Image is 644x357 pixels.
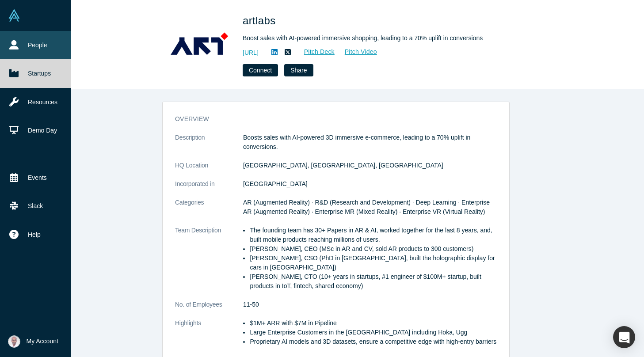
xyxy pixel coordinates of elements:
li: [PERSON_NAME], CSO (PhD in [GEOGRAPHIC_DATA], built the holographic display for cars in [GEOGRAPH... [250,254,497,272]
button: My Account [8,335,58,348]
img: Vetri Venthan Elango's Account [8,335,20,348]
li: Proprietary AI models and 3D datasets, ensure a competitive edge with high-entry barriers [250,337,497,346]
h3: overview [175,114,484,124]
span: Help [28,230,41,239]
img: Alchemist Vault Logo [8,9,20,22]
dt: Description [175,133,243,161]
dt: Incorporated in [175,179,243,198]
span: My Account [27,337,58,346]
li: [PERSON_NAME], CTO (10+ years in startups, #1 engineer of $100M+ startup, built products in IoT, ... [250,272,497,291]
dt: HQ Location [175,161,243,179]
button: Connect [243,64,278,76]
button: Share [284,64,313,76]
img: artlabs's Logo [168,13,230,75]
dt: Team Description [175,226,243,300]
dt: Highlights [175,319,243,356]
div: Boost sales with AI-powered immersive shopping, leading to a 70% uplift in conversions [243,34,490,43]
dt: No. of Employees [175,300,243,319]
dd: [GEOGRAPHIC_DATA] [243,179,497,189]
li: $1M+ ARR with $7M in Pipeline [250,319,497,328]
a: Pitch Deck [294,47,335,57]
li: [PERSON_NAME], CEO (MSc in AR and CV, sold AR products to 300 customers) [250,244,497,254]
span: artlabs [243,15,279,27]
a: [URL] [243,48,259,57]
li: The founding team has 30+ Papers in AR & AI, worked together for the last 8 years, and, built mob... [250,226,497,244]
li: Large Enterprise Customers in the [GEOGRAPHIC_DATA] including Hoka, Ugg [250,328,497,337]
span: AR (Augmented Reality) · R&D (Research and Development) · Deep Learning · Enterprise AR (Augmente... [243,199,490,215]
p: Boosts sales with AI-powered 3D immersive e-commerce, leading to a 70% uplift in conversions. [243,133,497,152]
a: Pitch Video [335,47,377,57]
dd: 11-50 [243,300,497,309]
dt: Categories [175,198,243,226]
dd: [GEOGRAPHIC_DATA], [GEOGRAPHIC_DATA], [GEOGRAPHIC_DATA] [243,161,497,170]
